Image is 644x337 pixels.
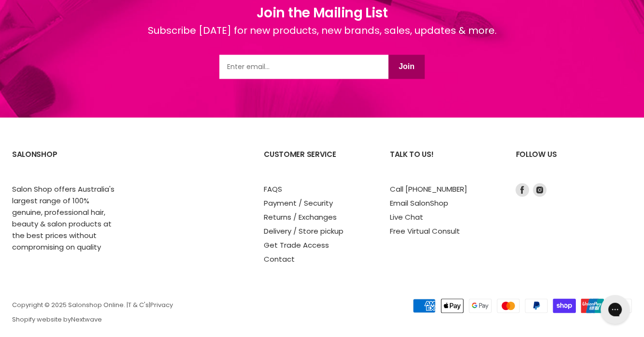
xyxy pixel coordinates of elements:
div: Subscribe [DATE] for new products, new brands, sales, updates & more. [148,23,497,55]
iframe: Gorgias live chat messenger [596,292,634,327]
h2: Customer Service [264,142,371,183]
a: Email SalonShop [390,197,448,208]
a: T & C's [128,300,149,309]
a: Returns / Exchanges [264,211,337,222]
h2: Follow us [515,142,632,183]
a: Delivery / Store pickup [264,225,343,236]
h2: SalonShop [12,142,119,183]
a: Contact [264,253,295,264]
input: Email [219,55,388,79]
a: Call [PHONE_NUMBER] [390,183,467,194]
a: Payment / Security [264,197,333,208]
button: Join [388,55,425,79]
p: Salon Shop offers Australia's largest range of 100% genuine, professional hair, beauty & salon pr... [12,183,119,253]
a: Free Virtual Consult [390,225,460,236]
h2: Talk to us! [390,142,497,183]
h1: Join the Mailing List [148,3,497,23]
a: FAQS [264,183,282,194]
a: Live Chat [390,211,423,222]
a: Privacy [150,300,173,309]
p: Copyright © 2025 Salonshop Online. | | Shopify website by [12,301,378,323]
a: Get Trade Access [264,239,329,250]
a: Nextwave [71,314,102,323]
